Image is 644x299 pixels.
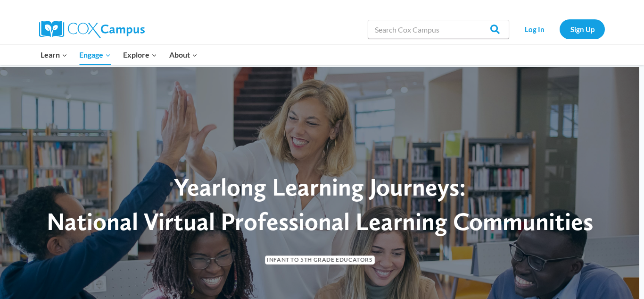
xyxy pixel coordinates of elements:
nav: Primary Navigation [34,45,203,65]
img: Cox Campus [39,21,145,38]
input: Search Cox Campus [368,20,509,39]
span: Infant to 5th Grade Educators [265,256,375,265]
span: Learn [41,49,67,61]
span: Yearlong Learning Journeys: [174,172,466,202]
span: Engage [79,49,111,61]
span: About [169,49,198,61]
a: Log In [514,19,555,39]
span: National Virtual Professional Learning Communities [47,206,593,236]
span: Explore [123,49,157,61]
a: Sign Up [560,19,605,39]
nav: Secondary Navigation [514,19,605,39]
